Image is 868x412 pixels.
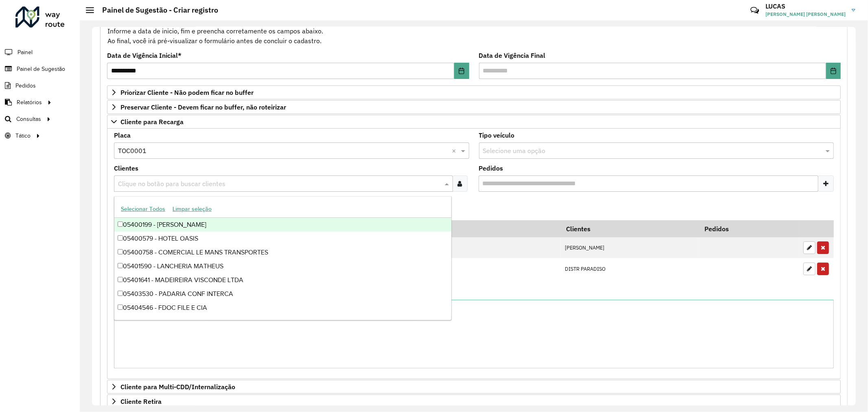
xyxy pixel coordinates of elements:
div: 05400758 - COMERCIAL LE MANS TRANSPORTES [114,245,451,259]
span: Cliente para Multi-CDD/Internalização [120,384,235,390]
label: Placa [114,130,131,140]
h3: LUCAS [765,2,846,10]
div: 05401641 - MADEIREIRA VISCONDE LTDA [114,273,451,287]
div: 05404547 - - [PERSON_NAME] [114,315,451,329]
span: Cliente para Recarga [120,118,184,125]
label: Clientes [114,163,138,173]
a: Cliente Retira [107,394,841,408]
span: Tático [15,131,31,140]
a: Preservar Cliente - Devem ficar no buffer, não roteirizar [107,100,841,114]
span: Cliente Retira [120,398,162,405]
ng-dropdown-panel: Options list [114,196,452,320]
span: Relatórios [17,98,42,107]
span: [PERSON_NAME] [PERSON_NAME] [765,11,846,18]
label: Data de Vigência Inicial [107,50,181,60]
a: Cliente para Recarga [107,115,841,129]
span: Consultas [16,115,41,123]
th: Clientes [560,220,699,237]
td: [PERSON_NAME] [560,237,699,259]
button: Limpar seleção [169,203,215,215]
label: Pedidos [479,163,503,173]
button: Selecionar Todos [117,203,169,215]
h2: Painel de Sugestão - Criar registro [94,6,218,15]
th: Pedidos [699,220,799,237]
div: Cliente para Recarga [107,129,841,379]
div: 05400579 - HOTEL OASIS [114,232,451,245]
div: 05401590 - LANCHERIA MATHEUS [114,259,451,273]
a: Cliente para Multi-CDD/Internalização [107,380,841,394]
span: Pedidos [15,81,36,90]
a: Priorizar Cliente - Não podem ficar no buffer [107,85,841,99]
span: Painel [17,48,33,57]
span: Preservar Cliente - Devem ficar no buffer, não roteirizar [120,104,286,110]
label: Tipo veículo [479,130,515,140]
div: 05403530 - PADARIA CONF INTERCA [114,287,451,301]
span: Priorizar Cliente - Não podem ficar no buffer [120,89,254,96]
td: DISTR PARADISO [560,258,699,279]
span: Painel de Sugestão [17,65,65,73]
button: Choose Date [826,63,841,79]
button: Choose Date [454,63,469,79]
label: Data de Vigência Final [479,50,546,60]
div: 05400199 - [PERSON_NAME] [114,218,451,232]
a: Contato Rápido [746,2,763,19]
div: 05404546 - FDOC FILE E CIA [114,301,451,315]
div: Informe a data de inicio, fim e preencha corretamente os campos abaixo. Ao final, você irá pré-vi... [107,16,841,46]
span: Clear all [452,146,459,156]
